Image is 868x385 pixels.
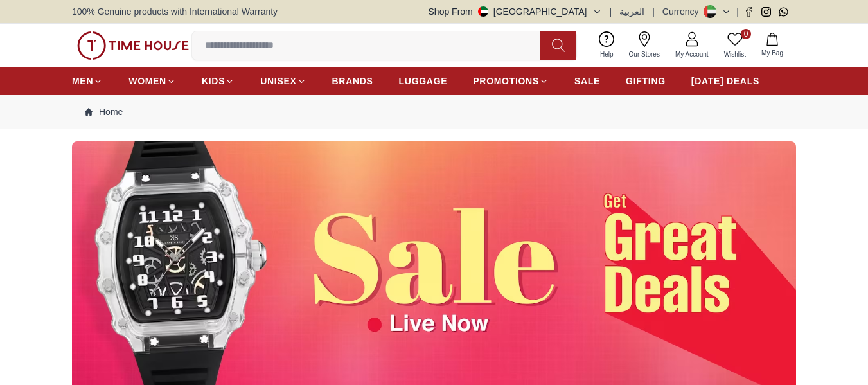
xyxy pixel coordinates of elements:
[260,75,296,87] span: UNISEX
[719,49,751,59] span: Wishlist
[619,5,644,18] button: العربية
[621,29,668,62] a: Our Stores
[626,75,666,87] span: GIFTING
[574,69,600,93] a: SALE
[429,5,602,18] button: Shop From[GEOGRAPHIC_DATA]
[473,69,549,93] a: PROMOTIONS
[716,29,754,62] a: 0Wishlist
[592,29,621,62] a: Help
[610,5,612,18] span: |
[652,5,655,18] span: |
[72,75,93,87] span: MEN
[128,69,176,93] a: WOMEN
[85,105,123,118] a: Home
[691,69,759,93] a: [DATE] DEALS
[399,69,448,93] a: LUGGAGE
[736,5,739,18] span: |
[662,5,704,18] div: Currency
[626,69,666,93] a: GIFTING
[332,75,373,87] span: BRANDS
[478,6,488,17] img: United Arab Emirates
[77,31,189,60] img: ...
[741,29,751,39] span: 0
[756,48,788,58] span: My Bag
[332,69,373,93] a: BRANDS
[128,75,166,87] span: WOMEN
[72,95,796,129] nav: Breadcrumb
[399,75,448,87] span: LUGGAGE
[761,7,771,17] a: Instagram
[202,75,225,87] span: KIDS
[473,75,539,87] span: PROMOTIONS
[754,30,791,60] button: My Bag
[260,69,306,93] a: UNISEX
[72,5,278,18] span: 100% Genuine products with International Warranty
[744,7,754,17] a: Facebook
[624,49,665,59] span: Our Stores
[574,75,600,87] span: SALE
[779,7,788,17] a: Whatsapp
[595,49,619,59] span: Help
[202,69,235,93] a: KIDS
[72,69,103,93] a: MEN
[691,75,759,87] span: [DATE] DEALS
[670,49,714,59] span: My Account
